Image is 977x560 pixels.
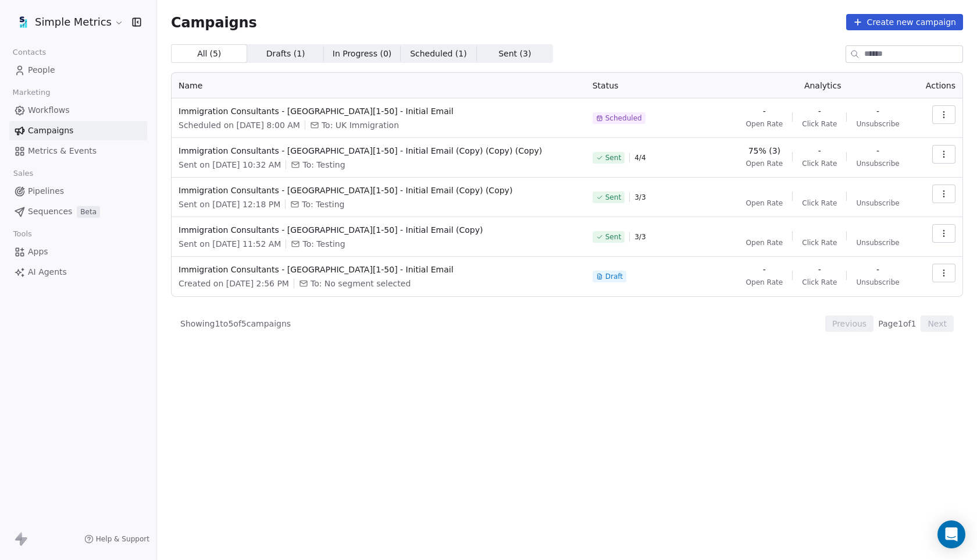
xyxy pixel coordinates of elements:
[876,145,879,157] span: -
[28,185,64,197] span: Pipelines
[171,14,257,30] span: Campaigns
[634,153,646,162] span: 4 / 4
[878,318,916,329] span: Page 1 of 1
[302,159,345,171] span: To: Testing
[498,48,531,60] span: Sent ( 3 )
[302,238,345,250] span: To: Testing
[179,224,579,236] span: Immigration Consultants - [GEOGRAPHIC_DATA][1-50] - Initial Email (Copy)
[302,199,344,210] span: To: Testing
[9,61,147,80] a: People
[634,232,646,242] span: 3 / 3
[746,119,783,129] span: Open Rate
[16,15,30,29] img: sm-oviond-logo.png
[856,119,899,129] span: Unsubscribe
[746,159,783,168] span: Open Rate
[410,48,467,60] span: Scheduled ( 1 )
[179,264,579,275] span: Immigration Consultants - [GEOGRAPHIC_DATA][1-50] - Initial Email
[179,145,579,157] span: Immigration Consultants - [GEOGRAPHIC_DATA][1-50] - Initial Email (Copy) (Copy) (Copy)
[818,145,821,157] span: -
[856,238,899,247] span: Unsubscribe
[8,165,38,182] span: Sales
[856,199,899,208] span: Unsubscribe
[802,119,837,129] span: Click Rate
[266,48,305,60] span: Drafts ( 1 )
[9,101,147,120] a: Workflows
[179,278,289,289] span: Created on [DATE] 2:56 PM
[9,121,147,140] a: Campaigns
[746,278,783,287] span: Open Rate
[179,238,281,250] span: Sent on [DATE] 11:52 AM
[28,125,73,137] span: Campaigns
[915,73,962,98] th: Actions
[9,242,147,261] a: Apps
[876,105,879,117] span: -
[28,64,55,76] span: People
[731,73,915,98] th: Analytics
[605,153,621,162] span: Sent
[28,145,97,157] span: Metrics & Events
[9,263,147,282] a: AI Agents
[311,278,411,289] span: To: No segment selected
[748,145,780,157] span: 75% (3)
[586,73,731,98] th: Status
[77,206,100,218] span: Beta
[763,105,766,117] span: -
[179,185,579,196] span: Immigration Consultants - [GEOGRAPHIC_DATA][1-50] - Initial Email (Copy) (Copy)
[876,264,879,275] span: -
[28,205,72,218] span: Sequences
[35,15,112,30] span: Simple Metrics
[856,278,899,287] span: Unsubscribe
[172,73,586,98] th: Name
[14,12,124,32] button: Simple Metrics
[818,105,821,117] span: -
[179,119,300,131] span: Scheduled on [DATE] 8:00 AM
[28,266,67,278] span: AI Agents
[763,264,766,275] span: -
[9,182,147,201] a: Pipelines
[802,199,837,208] span: Click Rate
[605,272,623,281] span: Draft
[856,159,899,168] span: Unsubscribe
[818,264,821,275] span: -
[937,520,965,548] div: Open Intercom Messenger
[8,225,37,243] span: Tools
[8,84,55,101] span: Marketing
[746,199,783,208] span: Open Rate
[634,193,646,202] span: 3 / 3
[8,44,51,61] span: Contacts
[802,238,837,247] span: Click Rate
[605,114,642,123] span: Scheduled
[846,14,963,30] button: Create new campaign
[605,193,621,202] span: Sent
[322,119,399,131] span: To: UK Immigration
[9,202,147,221] a: SequencesBeta
[746,238,783,247] span: Open Rate
[802,159,837,168] span: Click Rate
[179,105,579,117] span: Immigration Consultants - [GEOGRAPHIC_DATA][1-50] - Initial Email
[921,316,954,332] button: Next
[9,141,147,161] a: Metrics & Events
[179,159,281,171] span: Sent on [DATE] 10:32 AM
[825,316,873,332] button: Previous
[333,48,392,60] span: In Progress ( 0 )
[180,318,291,329] span: Showing 1 to 5 of 5 campaigns
[802,278,837,287] span: Click Rate
[28,104,70,116] span: Workflows
[179,199,280,210] span: Sent on [DATE] 12:18 PM
[84,534,149,544] a: Help & Support
[605,232,621,242] span: Sent
[28,246,48,258] span: Apps
[96,534,149,544] span: Help & Support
